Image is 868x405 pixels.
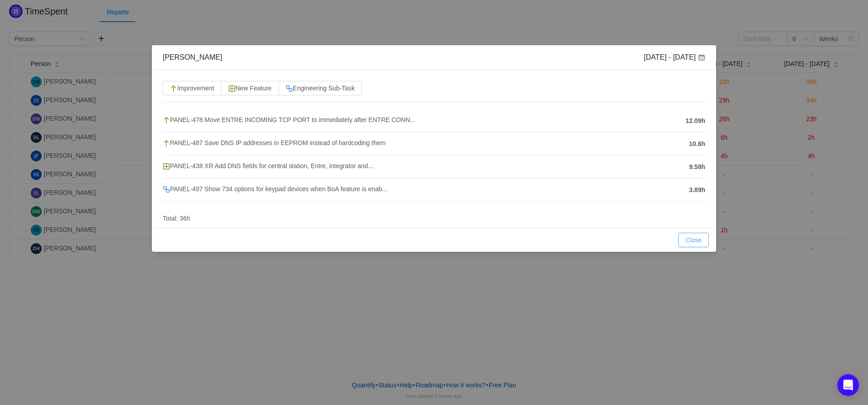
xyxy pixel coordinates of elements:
span: Engineering Sub-Task [286,85,355,92]
span: 3.89h [689,185,705,195]
span: Total: 36h [163,215,190,222]
img: 10310 [163,117,170,124]
img: 10311 [163,163,170,170]
span: 12.09h [685,116,705,126]
div: [PERSON_NAME] [163,52,222,62]
span: New Feature [228,85,272,92]
div: [DATE] - [DATE] [644,52,705,62]
img: 10316 [163,186,170,193]
span: Improvement [170,85,214,92]
button: Close [678,233,709,247]
span: 10.6h [689,139,705,149]
img: 10310 [170,85,177,92]
img: 10310 [163,140,170,147]
img: 10311 [228,85,236,92]
div: Open Intercom Messenger [837,374,859,396]
span: PANEL-478 Move ENTRE INCOMING TCP PORT to immediately after ENTRE CONN... [163,116,415,123]
span: PANEL-497 Show 734 options for keypad devices when BoA feature is enab... [163,185,387,193]
img: 10316 [286,85,293,92]
span: PANEL-487 Save DNS IP addresses in EEPROM instead of hardcoding them [163,139,386,146]
span: PANEL-438 XR Add DNS fields for central station, Entre, integrator and... [163,162,373,170]
span: 9.58h [689,162,705,172]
